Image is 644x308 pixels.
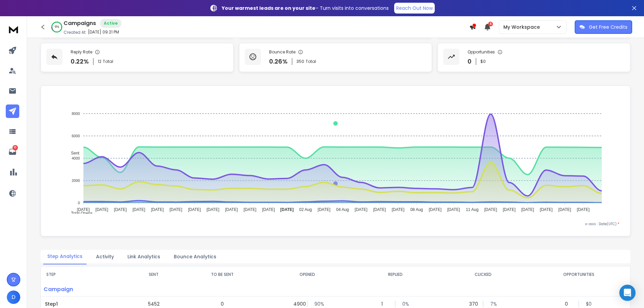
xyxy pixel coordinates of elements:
[503,207,516,212] tspan: [DATE]
[589,24,627,30] p: Get Free Credits
[296,59,304,64] span: 350
[575,20,632,34] button: Get Free Credits
[78,201,80,205] tspan: 0
[577,207,590,212] tspan: [DATE]
[318,207,331,212] tspan: [DATE]
[306,59,316,64] span: Total
[402,301,409,307] p: 0 %
[558,207,571,212] tspan: [DATE]
[207,207,219,212] tspan: [DATE]
[468,49,495,55] p: Opportunities
[221,301,224,307] p: 0
[410,207,423,212] tspan: 08 Aug
[7,290,20,304] button: D
[586,301,593,307] p: $ 0
[222,5,389,11] p: – Turn visits into conversations
[41,43,234,72] a: Reply Rate0.22%12Total
[243,207,256,212] tspan: [DATE]
[188,207,201,212] tspan: [DATE]
[392,207,405,212] tspan: [DATE]
[488,22,493,26] span: 4
[95,207,108,212] tspan: [DATE]
[437,43,630,72] a: Opportunities0$0
[71,57,89,66] p: 0.22 %
[394,3,435,14] a: Reach Out Now
[503,24,543,30] p: My Workspace
[293,301,300,307] p: 4900
[280,207,294,212] tspan: [DATE]
[100,19,121,28] div: Active
[103,59,113,64] span: Total
[7,23,20,35] img: logo
[66,151,79,156] span: Sent
[396,5,433,11] p: Reach Out Now
[565,301,572,307] p: 0
[169,207,182,212] tspan: [DATE]
[72,112,80,116] tspan: 8000
[6,145,19,159] a: 10
[469,301,476,307] p: 370
[77,207,90,212] tspan: [DATE]
[299,207,312,212] tspan: 02 Aug
[114,207,127,212] tspan: [DATE]
[222,5,315,11] strong: Your warmest leads are on your site
[263,266,351,283] th: OPENED
[72,134,80,138] tspan: 6000
[41,266,126,283] th: STEP
[429,207,442,212] tspan: [DATE]
[225,207,238,212] tspan: [DATE]
[351,266,439,283] th: REPLIED
[88,29,119,35] p: [DATE] 09:21 PM
[468,57,472,66] p: 0
[45,301,122,307] p: Step 1
[540,207,553,212] tspan: [DATE]
[314,301,321,307] p: 90 %
[72,179,80,183] tspan: 2000
[381,301,388,307] p: 1
[123,249,164,264] button: Link Analytics
[41,283,126,296] p: Campaign
[52,221,619,227] p: x-axis : Date(UTC)
[92,249,118,264] button: Activity
[66,211,93,216] span: Total Opens
[521,207,534,212] tspan: [DATE]
[619,285,636,301] div: Open Intercom Messenger
[72,156,80,160] tspan: 4000
[373,207,386,212] tspan: [DATE]
[148,301,160,307] p: 5452
[64,19,96,27] h1: Campaigns
[133,207,145,212] tspan: [DATE]
[466,207,478,212] tspan: 11 Aug
[55,25,59,29] p: 91 %
[480,59,486,64] p: $ 0
[98,59,101,64] span: 12
[64,30,87,35] p: Created At:
[336,207,349,212] tspan: 04 Aug
[269,49,295,55] p: Bounce Rate
[527,266,630,283] th: OPPORTUNITIES
[490,301,497,307] p: 7 %
[484,207,497,212] tspan: [DATE]
[43,249,87,264] button: Step Analytics
[151,207,164,212] tspan: [DATE]
[13,145,18,150] p: 10
[170,249,220,264] button: Bounce Analytics
[181,266,263,283] th: TO BE SENT
[439,266,527,283] th: CLICKED
[126,266,181,283] th: SENT
[269,57,288,66] p: 0.26 %
[262,207,275,212] tspan: [DATE]
[239,43,432,72] a: Bounce Rate0.26%350Total
[355,207,367,212] tspan: [DATE]
[447,207,460,212] tspan: [DATE]
[71,49,92,55] p: Reply Rate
